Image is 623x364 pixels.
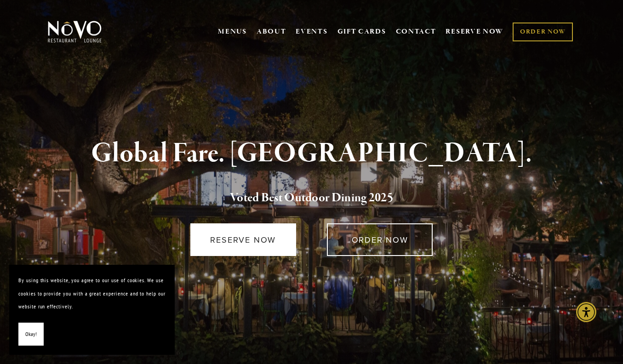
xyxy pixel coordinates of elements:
[513,23,573,41] a: ORDER NOW
[576,302,596,322] div: Accessibility Menu
[337,23,386,40] a: GIFT CARDS
[230,190,387,207] a: Voted Best Outdoor Dining 202
[25,328,37,341] span: Okay!
[327,223,433,256] a: ORDER NOW
[46,20,103,43] img: Novo Restaurant &amp; Lounge
[296,27,327,36] a: EVENTS
[396,23,436,40] a: CONTACT
[446,23,503,40] a: RESERVE NOW
[18,323,44,346] button: Okay!
[91,136,532,171] strong: Global Fare. [GEOGRAPHIC_DATA].
[18,274,166,313] p: By using this website, you agree to our use of cookies. We use cookies to provide you with a grea...
[218,27,247,36] a: MENUS
[9,265,175,355] section: Cookie banner
[190,223,296,256] a: RESERVE NOW
[62,188,561,208] h2: 5
[257,27,286,36] a: ABOUT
